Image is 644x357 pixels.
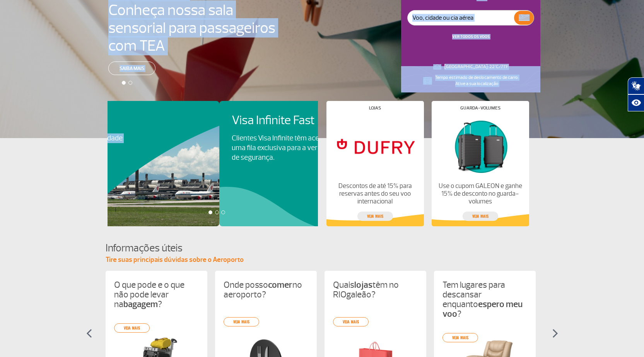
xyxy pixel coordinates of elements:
img: Guarda-volumes [438,116,522,176]
p: Quais têm no RIOgaleão? [333,280,418,299]
p: Descontos de até 15% para reservas antes do seu voo internacional [333,182,417,205]
p: Tem lugares para descansar enquanto ? [442,280,527,319]
a: veja mais [224,317,259,326]
a: veja mais [333,317,369,326]
p: Onde posso no aeroporto? [224,280,308,299]
strong: bagagem [123,299,158,310]
button: VER TODOS OS VOOS [450,34,492,40]
h4: Visa Infinite Fast Pass [232,113,355,128]
h4: Conheça nossa sala sensorial para passageiros com TEA [108,1,275,55]
p: [GEOGRAPHIC_DATA]: 22°C/71°F [444,64,508,70]
p: Clientes Visa Infinite têm acesso a uma fila exclusiva para a verificação de segurança. [232,133,342,162]
p: O que pode e o que não pode levar na ? [114,280,199,309]
p: Use o cupom GALEON e ganhe 15% de desconto no guarda-volumes [438,182,522,205]
h4: Informações úteis [106,241,539,255]
a: Saiba mais [108,61,155,75]
img: seta-direita [552,329,558,338]
strong: comer [268,279,292,290]
p: Tempo estimado de deslocamento de carro: Ative a sua localização [435,75,519,87]
a: veja mais [357,212,393,221]
strong: espero meu voo [442,299,523,319]
button: Abrir recursos assistivos. [628,94,644,111]
a: Visa Infinite Fast PassClientes Visa Infinite têm acesso a uma fila exclusiva para a verificação ... [232,113,417,162]
a: veja mais [442,333,478,342]
h4: Lojas [369,106,381,110]
a: VER TODOS OS VOOS [452,34,490,39]
input: Voo, cidade ou cia aérea [408,10,514,25]
img: Lojas [333,116,417,176]
button: Abrir tradutor de língua de sinais. [628,77,644,94]
a: Relatório ESGTransparência e sustentabilidade guiando o nosso futuro. [21,113,207,153]
img: seta-esquerda [86,329,92,338]
a: veja mais [114,323,150,333]
p: Tire suas principais dúvidas sobre o Aeroporto [106,255,539,265]
h4: Guarda-volumes [460,106,501,110]
a: veja mais [463,212,498,221]
div: Plugin de acessibilidade da Hand Talk. [628,77,644,111]
strong: lojas [354,279,372,290]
